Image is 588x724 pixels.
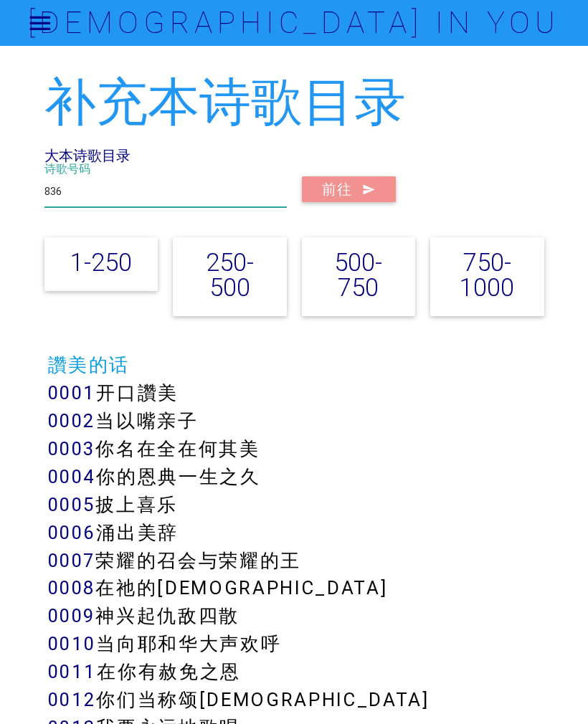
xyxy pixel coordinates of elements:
[44,146,131,164] a: 大本诗歌目录
[48,381,97,404] a: 0001
[48,409,96,432] a: 0002
[48,688,97,711] a: 0012
[44,160,90,177] label: 诗歌号码
[48,604,96,627] a: 0009
[48,521,97,544] a: 0006
[527,659,577,713] iframe: Chat
[48,437,96,460] a: 0003
[70,247,132,277] a: 1-250
[48,549,96,572] a: 0007
[302,176,396,202] button: 前往
[44,74,544,130] h2: 补充本诗歌目录
[48,576,96,599] a: 0008
[460,247,514,303] a: 750-1000
[48,493,96,516] a: 0005
[48,353,131,376] a: 讚美的话
[206,247,254,303] a: 250-500
[334,247,382,303] a: 500-750
[48,632,97,655] a: 0010
[48,660,98,683] a: 0011
[48,465,97,488] a: 0004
